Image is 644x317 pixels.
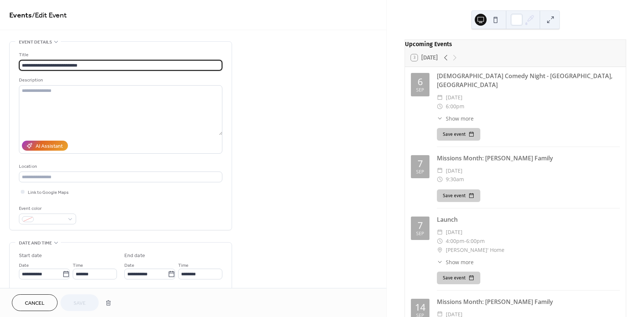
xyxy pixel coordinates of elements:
span: 4:00pm [446,237,464,246]
span: Cancel [25,300,45,307]
div: Upcoming Events [405,40,626,49]
span: Show more [446,115,474,122]
div: 14 [415,302,425,312]
span: Link to Google Maps [28,189,69,196]
a: Events [9,8,32,23]
button: ​Show more [437,115,474,122]
div: Location [19,163,221,170]
span: 6:00pm [446,102,464,111]
div: Sep [416,170,424,174]
div: ​ [437,237,443,246]
button: Save event [437,128,480,141]
span: [DATE] [446,93,462,102]
div: Start date [19,252,42,260]
div: 7 [418,159,423,168]
div: Description [19,76,221,84]
span: 6:00pm [466,237,485,246]
span: [PERSON_NAME]' Home [446,246,504,254]
div: Event color [19,205,75,212]
span: Time [178,262,189,269]
div: ​ [437,93,443,102]
div: 6 [418,77,423,86]
span: Event details [19,38,52,46]
div: ​ [437,115,443,122]
span: Date [124,262,134,269]
span: / Edit Event [32,8,67,23]
span: Time [73,262,83,269]
div: Missions Month: [PERSON_NAME] Family [437,297,620,306]
span: Date and time [19,239,52,247]
button: AI Assistant [22,141,68,151]
button: Save event [437,189,480,202]
span: 9:30am [446,175,464,184]
div: ​ [437,166,443,175]
span: [DATE] [446,166,462,175]
div: AI Assistant [36,143,63,150]
span: - [464,237,466,246]
div: Sep [416,88,424,93]
button: Save event [437,272,480,284]
div: ​ [437,246,443,254]
div: Launch [437,215,620,224]
div: ​ [437,258,443,266]
div: 7 [418,221,423,230]
div: ​ [437,102,443,111]
div: Missions Month: [PERSON_NAME] Family [437,154,620,163]
div: ​ [437,175,443,184]
div: ​ [437,228,443,237]
div: Title [19,51,221,59]
div: [DEMOGRAPHIC_DATA] Comedy Night - [GEOGRAPHIC_DATA], [GEOGRAPHIC_DATA] [437,71,620,89]
span: [DATE] [446,228,462,237]
span: Show more [446,258,474,266]
div: Sep [416,231,424,236]
span: Date [19,262,29,269]
div: End date [124,252,145,260]
button: ​Show more [437,258,474,266]
button: Cancel [12,294,58,311]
